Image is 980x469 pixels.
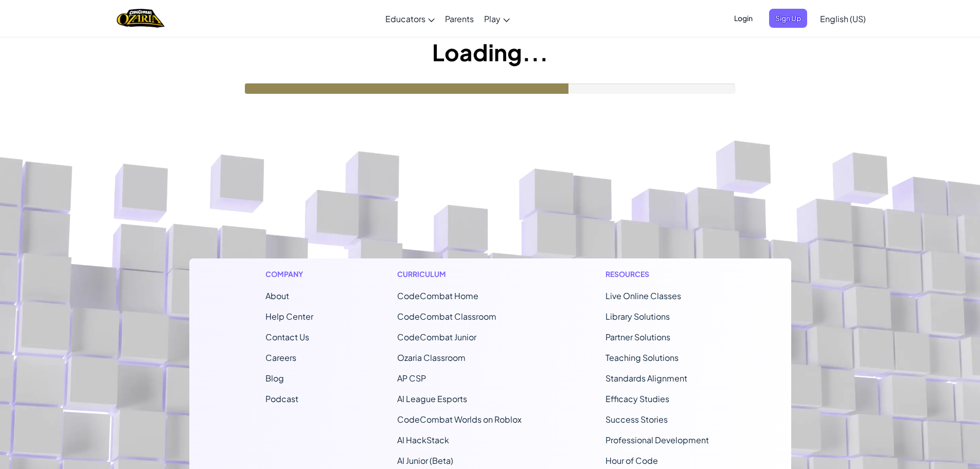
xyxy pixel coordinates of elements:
[397,435,449,445] a: AI HackStack
[605,414,668,425] a: Success Stories
[397,311,496,322] a: CodeCombat Classroom
[265,332,309,342] span: Contact Us
[820,13,866,24] span: English (US)
[397,393,467,404] a: AI League Esports
[605,455,658,466] a: Hour of Code
[605,311,670,322] a: Library Solutions
[397,414,522,425] a: CodeCombat Worlds on Roblox
[397,352,466,363] a: Ozaria Classroom
[385,13,425,24] span: Educators
[397,290,478,301] span: CodeCombat Home
[440,5,479,32] a: Parents
[397,373,426,384] a: AP CSP
[605,352,679,363] a: Teaching Solutions
[117,8,165,29] img: Home
[605,435,709,445] a: Professional Development
[605,269,715,280] h1: Resources
[265,269,313,280] h1: Company
[265,352,296,363] a: Careers
[265,290,289,301] a: About
[117,8,165,29] a: Ozaria by CodeCombat logo
[380,5,440,32] a: Educators
[605,332,670,342] a: Partner Solutions
[265,393,298,404] a: Podcast
[605,373,687,384] a: Standards Alignment
[479,5,515,32] a: Play
[605,290,681,301] a: Live Online Classes
[769,9,807,28] button: Sign Up
[397,455,453,466] a: AI Junior (Beta)
[265,311,313,322] a: Help Center
[728,9,759,28] button: Login
[397,269,522,280] h1: Curriculum
[484,13,501,24] span: Play
[397,332,476,342] a: CodeCombat Junior
[605,393,669,404] a: Efficacy Studies
[265,373,284,384] a: Blog
[815,5,871,32] a: English (US)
